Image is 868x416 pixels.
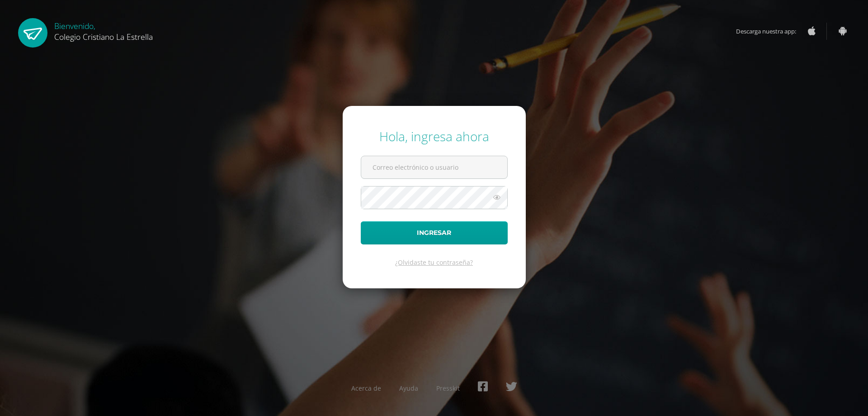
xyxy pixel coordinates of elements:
[399,384,418,392] a: Ayuda
[436,384,460,392] a: Presskit
[361,221,508,244] button: Ingresar
[395,258,473,267] a: ¿Olvidaste tu contraseña?
[351,384,381,392] a: Acerca de
[54,18,153,42] div: Bienvenido,
[736,23,805,40] span: Descarga nuestra app:
[361,128,508,145] div: Hola, ingresa ahora
[361,156,507,178] input: Correo electrónico o usuario
[54,31,153,42] span: Colegio Cristiano La Estrella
